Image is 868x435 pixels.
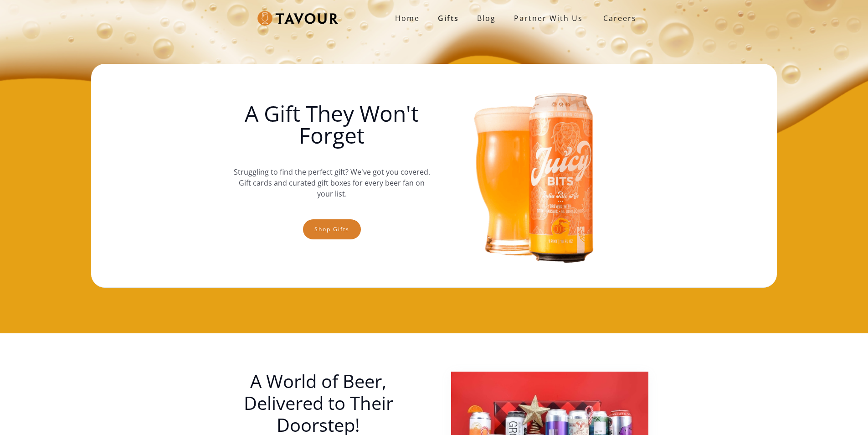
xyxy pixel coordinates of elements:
a: Shop gifts [303,219,361,239]
h1: A Gift They Won't Forget [233,103,430,146]
p: Struggling to find the perfect gift? We've got you covered. Gift cards and curated gift boxes for... [233,157,430,208]
a: Blog [468,9,505,27]
strong: Home [395,13,420,23]
a: Careers [592,5,643,31]
a: Home [386,9,429,27]
a: partner with us [505,9,592,27]
strong: Careers [603,9,637,27]
a: Gifts [429,9,468,27]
